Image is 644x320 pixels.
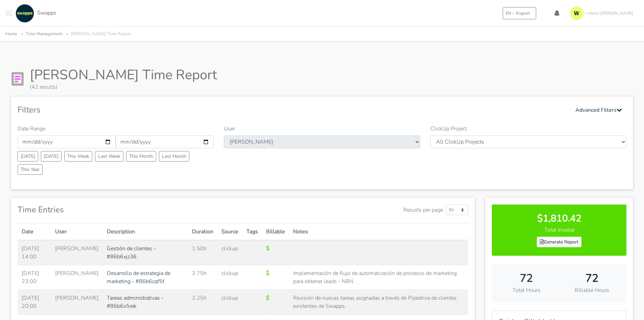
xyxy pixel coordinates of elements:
[18,290,51,315] td: [DATE] 20:00
[217,223,242,240] th: Source
[64,151,92,162] button: This Week
[571,103,626,116] button: Advanced Filters
[499,226,619,234] p: Total Invoice
[18,265,51,290] td: [DATE] 23:00
[289,265,468,290] td: Implementación de flujo de automatización de procesos de marketing para obtener leads - N8N
[30,67,217,83] h1: [PERSON_NAME] Time Report
[14,4,56,23] a: Swapps
[188,290,217,315] td: 2.25h
[51,265,103,290] td: [PERSON_NAME]
[18,205,64,215] h4: Time Entries
[26,31,62,37] a: Time Management
[107,270,170,285] a: Desarrollo de estrategia de marketing - #86b6cqf5f
[564,272,620,285] h2: 72
[18,240,51,265] td: [DATE] 14:00
[430,125,467,133] label: ClickUp Project
[224,125,235,133] label: User
[18,164,43,175] button: This Year
[41,151,62,162] button: [DATE]
[18,125,45,133] label: Date Range
[499,213,619,225] h3: $1,810.42
[217,265,242,290] td: clickup
[570,6,583,20] img: isotipo-3-3e143c57.png
[95,151,123,162] button: Last Week
[403,206,443,214] label: Results per page
[5,31,17,37] a: Home
[159,151,189,162] button: Last Month
[217,290,242,315] td: clickup
[11,72,24,86] img: Report Icon
[18,151,38,162] button: [DATE]
[18,105,41,115] h4: Filters
[289,223,468,240] th: Notes
[107,294,164,310] a: Tareas administrativas - #86b6x5rek
[289,290,468,315] td: Revisión de nuevas tareas asignadas a través de Pipedrive de clientes existentes de Swapps.
[564,286,620,294] p: Billable Hours
[51,223,103,240] th: User
[18,223,51,240] th: Date
[188,223,217,240] th: Duration
[126,151,156,162] button: This Month
[588,10,633,16] span: Hello! [PERSON_NAME]
[16,4,34,23] img: swapps-linkedin-v2.jpg
[217,240,242,265] td: clickup
[503,7,536,19] button: ENEnglish
[499,286,554,294] p: Total Hours
[37,9,56,17] span: Swapps
[30,83,217,91] div: (42 results)
[103,223,188,240] th: Description
[188,240,217,265] td: 1.50h
[51,240,103,265] td: [PERSON_NAME]
[5,4,12,23] button: Toggle navigation menu
[537,237,581,247] a: Generate Report
[51,290,103,315] td: [PERSON_NAME]
[567,4,639,23] a: Hello! [PERSON_NAME]
[188,265,217,290] td: 2.75h
[262,223,289,240] th: Billable
[64,30,130,38] li: [PERSON_NAME] Time Report
[499,272,554,285] h2: 72
[107,245,156,260] a: Gestión de clientes - #86b6xjz36
[242,223,262,240] th: Tags
[516,10,530,16] span: English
